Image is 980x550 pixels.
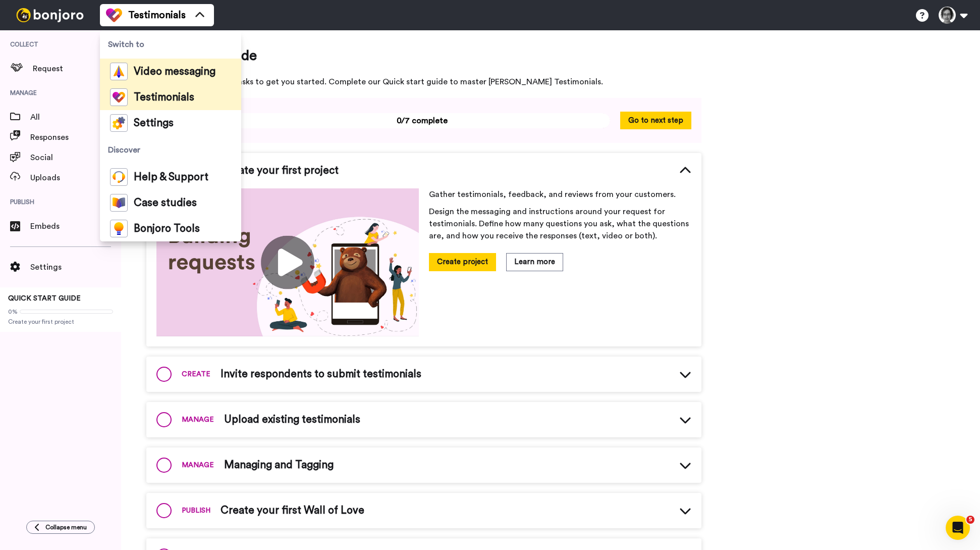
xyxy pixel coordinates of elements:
span: Here are some tips and tasks to get you started. Complete our Quick start guide to master [PERSON... [146,76,701,88]
span: Help & Support [134,172,208,182]
span: MANAGE [182,415,214,425]
span: Create your first Wall of Love [221,503,364,518]
span: Responses [30,131,121,143]
span: CREATE [182,369,210,379]
img: settings-colored.svg [110,114,128,132]
span: Bonjoro Tools [134,224,200,234]
a: Testimonials [100,84,241,110]
span: Settings [134,118,174,128]
p: Gather testimonials, feedback, and reviews from your customers. [429,188,691,201]
img: 341228e223531fa0c85853fd068f9874.jpg [156,188,419,336]
span: Discover [100,136,241,164]
span: 0/7 complete [234,113,610,128]
a: Help & Support [100,164,241,190]
img: tm-color.svg [110,88,128,106]
button: Go to next step [620,112,691,129]
iframe: Intercom live chat [946,516,970,540]
p: Design the messaging and instructions around your request for testimonials. Define how many quest... [429,206,691,242]
span: QUICK START GUIDE [8,295,81,302]
span: Upload existing testimonials [224,412,360,427]
span: Create your first project [221,163,339,178]
span: All [30,111,121,123]
img: case-study-colored.svg [110,194,128,212]
span: Invite respondents to submit testimonials [221,367,421,382]
img: vm-color.svg [110,63,128,80]
img: tm-color.svg [106,7,122,23]
span: Uploads [30,172,121,184]
button: Create project [429,253,496,271]
span: MANAGE [182,460,214,470]
span: Create your first project [8,318,113,326]
span: Managing and Tagging [224,458,334,473]
a: Case studies [100,190,241,216]
img: help-and-support-colored.svg [110,168,128,186]
span: Video messaging [134,67,215,77]
a: Settings [100,110,241,136]
span: Request [33,63,121,75]
span: 5 [966,516,974,524]
span: Case studies [134,198,197,208]
span: 0% [8,308,18,316]
button: Collapse menu [26,521,95,534]
img: bj-tools-colored.svg [110,220,128,237]
span: Switch to [100,30,241,59]
a: Bonjoro Tools [100,216,241,241]
button: Learn more [506,253,563,271]
span: Collapse menu [45,523,87,531]
img: bj-logo-header-white.svg [12,8,88,22]
span: Testimonials [134,92,194,103]
span: Quick start guide [146,45,701,66]
a: Video messaging [100,59,241,84]
span: PUBLISH [182,506,210,516]
span: Settings [30,261,121,273]
span: Social [30,152,121,164]
span: Testimonials [128,8,186,22]
span: Embeds [30,220,121,232]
